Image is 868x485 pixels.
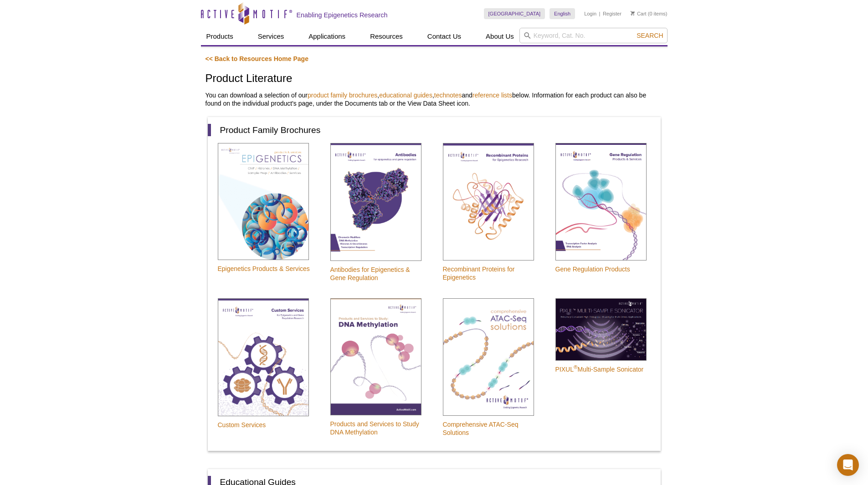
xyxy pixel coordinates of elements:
a: Resources [365,28,408,45]
a: [GEOGRAPHIC_DATA] [484,8,545,19]
li: | [599,8,601,19]
p: Epigenetics Products & Services [218,265,310,273]
p: Products and Services to Study DNA Methylation [330,420,426,436]
a: DNA Methylation Products and Services to Study DNA Methylation [320,297,426,447]
a: Antibodies Antibodies for Epigenetics & Gene Regulation [320,142,426,292]
a: Login [584,10,596,17]
a: Applications [303,28,351,45]
p: Gene Regulation Products [555,265,647,273]
img: DNA Methylation [330,298,421,415]
img: Your Cart [631,11,635,15]
a: Epigenetic Services Epigenetics Products & Services [208,142,310,283]
h2: Enabling Epigenetics Research [297,11,388,19]
a: ATAC-Seq Solutions Comprehensive ATAC-Seq Solutions [433,297,539,447]
img: Gene Regulation Products [555,143,647,260]
h1: Product Literature [205,72,663,86]
a: Gene Regulation Products Gene Regulation Products [545,142,647,284]
button: Search [634,31,666,40]
a: reference lists [473,92,512,99]
a: educational guides [379,92,432,99]
a: << Back to Resources Home Page [205,55,308,62]
a: Recombinant Proteins for Epigenetics Research Recombinant Proteins for Epigenetics [433,142,539,292]
img: Antibodies [330,143,421,261]
img: PIXUL Sonicator [555,298,647,361]
a: Services [252,28,290,45]
p: Antibodies for Epigenetics & Gene Regulation [330,265,426,282]
input: Keyword, Cat. No. [519,28,668,43]
a: product family brochures [308,92,377,99]
p: Custom Services [218,421,309,429]
p: Comprehensive ATAC-Seq Solutions [443,420,539,437]
img: ATAC-Seq Solutions [443,298,534,416]
a: English [550,8,575,19]
a: Contact Us [422,28,467,45]
p: You can download a selection of our , , and below. Information for each product can also be found... [205,91,663,107]
a: Cart [631,10,647,17]
img: Epigenetic Services [218,143,309,260]
p: Recombinant Proteins for Epigenetics [443,265,539,281]
a: Register [603,10,621,17]
span: Search [637,32,663,39]
sup: ® [574,364,578,370]
a: Products [201,28,239,45]
li: (0 items) [631,8,668,19]
p: PIXUL Multi-Sample Sonicator [555,365,647,373]
img: Recombinant Proteins for Epigenetics Research [443,143,534,260]
img: Epigenetic Services [218,298,309,416]
h2: Product Family Brochures [208,124,652,136]
a: About Us [480,28,519,45]
div: Open Intercom Messenger [837,454,859,476]
a: PIXUL Sonicator PIXUL®Multi-Sample Sonicator [545,297,647,384]
a: Epigenetic Services Custom Services [208,297,309,439]
a: technotes [434,92,462,99]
